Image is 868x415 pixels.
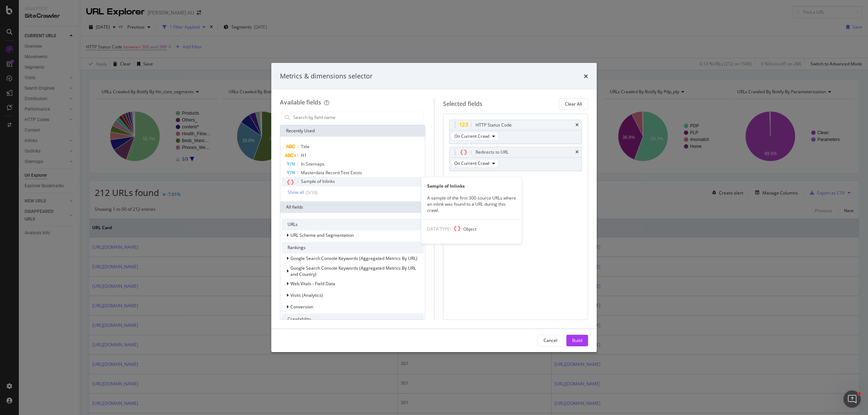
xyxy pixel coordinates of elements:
[443,100,482,108] div: Selected fields
[449,120,582,144] div: HTTP Status CodetimesOn Current Crawl
[421,183,522,189] div: Sample of Inlinks
[280,72,373,81] div: Metrics & dimensions selector
[280,98,321,106] div: Available fields
[290,232,354,238] span: URL Scheme and Segmentation
[572,337,582,343] div: Build
[454,133,489,139] span: On Current Crawl
[282,313,424,325] div: Crawlability
[280,125,425,137] div: Recently Used
[463,226,476,232] span: Object
[282,219,424,230] div: URLs
[537,335,563,346] button: Cancel
[421,195,522,213] div: A sample of the first 300 source URLs where an inlink was found to a URL during this crawl.
[293,112,424,123] input: Search by field name
[290,281,335,287] span: Web Vitals - Field Data
[476,149,509,156] div: Redirects to URL
[565,101,582,107] div: Clear All
[290,304,313,310] span: Conversion
[451,159,498,168] button: On Current Crawl
[280,201,425,213] div: All fields
[282,242,424,253] div: Rankings
[454,160,489,166] span: On Current Crawl
[288,190,304,195] div: Show all
[301,170,362,176] span: Masterdata Record Text Exists
[301,144,310,150] span: Title
[451,132,498,141] button: On Current Crawl
[301,152,307,158] span: H1
[301,178,335,184] span: Sample of Inlinks
[843,390,861,408] iframe: Intercom live chat
[575,123,579,127] div: times
[559,98,588,110] button: Clear All
[476,121,512,129] div: HTTP Status Code
[301,161,324,167] span: In Sitemaps
[271,63,597,352] div: modal
[290,292,323,298] span: Visits (Analytics)
[575,150,579,154] div: times
[584,72,588,81] div: times
[544,337,557,343] div: Cancel
[566,335,588,346] button: Build
[290,265,416,277] span: Google Search Console Keywords (Aggregated Metrics By URL and Country)
[449,147,582,171] div: Redirects to URLtimesOn Current Crawl
[304,189,318,196] div: ( 5 / 10 )
[427,226,451,232] span: DATA TYPE:
[290,255,417,261] span: Google Search Console Keywords (Aggregated Metrics By URL)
